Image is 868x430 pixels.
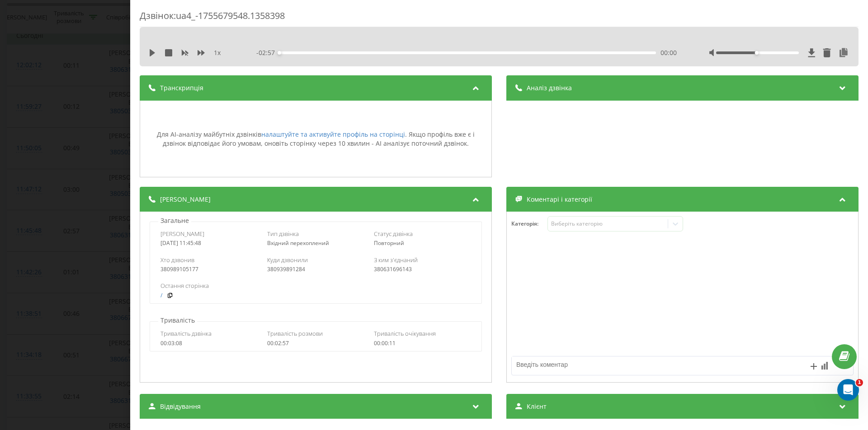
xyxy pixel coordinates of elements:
a: / [160,292,162,299]
span: Повторний [374,239,404,247]
span: Коментарі і категорії [527,195,592,204]
span: Тип дзвінка [267,230,299,238]
span: Клієнт [527,402,547,411]
div: 380989105177 [160,266,258,273]
a: налаштуйте та активуйте профіль на сторінці [261,130,405,139]
h4: Категорія : [511,221,547,227]
div: 380631696143 [374,266,471,273]
span: З ким з'єднаний [374,256,418,264]
div: 380939891284 [267,266,364,273]
div: 00:02:57 [267,340,364,347]
span: Відвідування [160,402,201,411]
span: Транскрипція [160,83,203,92]
p: Загальне [158,216,191,225]
span: Остання сторінка [160,282,209,290]
iframe: Intercom live chat [837,379,859,401]
span: 1 x [214,48,221,57]
span: Тривалість очікування [374,329,436,338]
div: Дзвінок : ua4_-1755679548.1358398 [140,9,859,27]
span: Хто дзвонив [160,256,194,264]
div: Accessibility label [755,51,759,55]
span: Куди дзвонили [267,256,308,264]
span: Статус дзвінка [374,230,413,238]
span: - 02:57 [256,48,279,57]
span: 00:00 [660,48,677,57]
div: [DATE] 11:45:48 [160,240,258,246]
div: Accessibility label [278,51,281,55]
span: 1 [856,379,863,386]
div: Виберіть категорію [551,220,664,227]
div: 00:00:11 [374,340,471,347]
span: Тривалість розмови [267,329,323,338]
div: 00:03:08 [160,340,258,347]
div: Для AI-аналізу майбутніх дзвінків . Якщо профіль вже є і дзвінок відповідає його умовам, оновіть ... [145,130,487,148]
span: Вхідний перехоплений [267,239,329,247]
p: Тривалість [158,316,197,325]
span: [PERSON_NAME] [160,195,211,204]
span: [PERSON_NAME] [160,230,204,238]
span: Аналіз дзвінка [527,83,572,92]
span: Тривалість дзвінка [160,329,212,338]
